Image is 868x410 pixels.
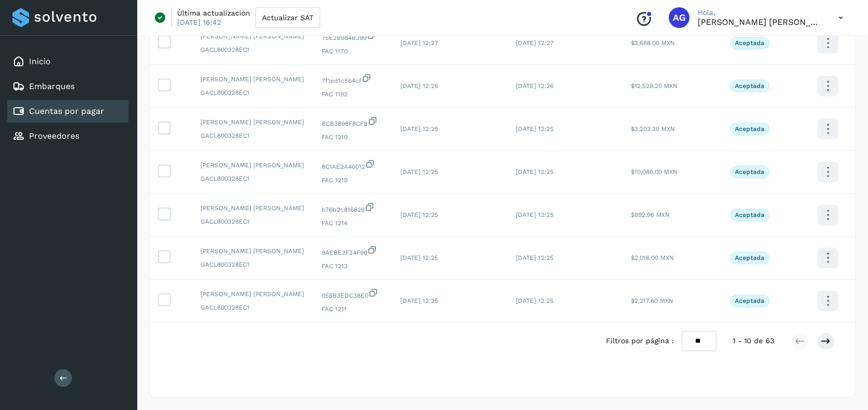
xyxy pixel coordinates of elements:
p: Aceptada [735,211,764,218]
span: GACL800328EC1 [200,45,305,54]
span: [DATE] 12:25 [516,125,554,133]
span: Filtros por página : [605,335,673,346]
span: 1 - 10 de 63 [733,335,774,346]
span: FAC 1219 [322,175,383,185]
div: Proveedores [7,125,128,148]
span: 055B3EDC38E0 [322,288,383,300]
span: GACL800328EC1 [200,174,305,183]
span: 8C1AE2A40012 [322,159,383,171]
p: Hola, [698,8,822,17]
span: [DATE] 12:27 [516,39,554,47]
span: $10,080.00 MXN [631,168,677,175]
div: Cuentas por pagar [7,100,128,123]
span: $2,688.00 MXN [631,39,675,47]
span: [DATE] 12:25 [400,254,438,261]
span: GACL800328EC1 [200,303,305,312]
div: Embarques [7,75,128,98]
span: [DATE] 12:25 [516,168,554,175]
span: [DATE] 12:25 [400,297,438,304]
span: [PERSON_NAME] [PERSON_NAME] [200,203,305,213]
span: $992.96 MXN [631,211,670,218]
a: Cuentas por pagar [29,106,104,116]
span: GACL800328EC1 [200,217,305,226]
p: [DATE] 16:42 [177,18,221,27]
span: $12,529.20 MXN [631,82,677,90]
p: Aceptada [735,254,764,261]
span: [DATE] 12:25 [400,168,438,175]
span: [DATE] 12:26 [516,82,554,90]
p: Aceptada [735,168,764,175]
span: [PERSON_NAME] [PERSON_NAME] [200,75,305,84]
span: [DATE] 12:25 [400,211,438,218]
span: [DATE] 12:26 [400,82,438,90]
p: Aceptada [735,125,764,133]
span: GACL800328EC1 [200,260,305,269]
span: $3,203.20 MXN [631,125,675,133]
p: Abigail Gonzalez Leon [698,17,822,27]
a: Inicio [29,56,51,66]
span: [PERSON_NAME] [PERSON_NAME] [200,32,305,41]
span: FAC 1170 [322,47,383,56]
span: 7f1ed1c564cf [322,73,383,85]
p: Última actualización [177,8,250,18]
span: [DATE] 12:25 [516,211,554,218]
span: [PERSON_NAME] [PERSON_NAME] [200,160,305,170]
a: Proveedores [29,131,79,141]
p: Aceptada [735,297,764,304]
span: FAC 1213 [322,261,383,271]
span: [PERSON_NAME] [PERSON_NAME] [200,246,305,256]
span: [DATE] 12:25 [516,297,554,304]
p: Aceptada [735,82,764,90]
span: $2,016.00 MXN [631,254,674,261]
a: Embarques [29,81,75,91]
span: [PERSON_NAME] [PERSON_NAME] [200,118,305,127]
span: $2,217.60 MXN [631,297,673,304]
span: [DATE] 12:25 [516,254,554,261]
span: [PERSON_NAME] [PERSON_NAME] [200,289,305,299]
span: FAC 1214 [322,218,383,228]
span: b76b2c816829 [322,202,383,214]
span: FAC 1211 [322,304,383,314]
span: 9AEBE3F24F90 [322,245,383,257]
span: GACL800328EC1 [200,88,305,97]
p: Aceptada [735,39,764,47]
span: [DATE] 12:27 [400,39,438,47]
div: Inicio [7,50,128,73]
span: FAC 1210 [322,133,383,142]
span: BCB3898F8CFB [322,116,383,128]
span: 75E2B984B399 [322,30,383,42]
span: Actualizar SAT [262,14,313,21]
span: FAC 1192 [322,90,383,99]
span: GACL800328EC1 [200,131,305,140]
button: Actualizar SAT [255,7,320,28]
span: [DATE] 12:25 [400,125,438,133]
